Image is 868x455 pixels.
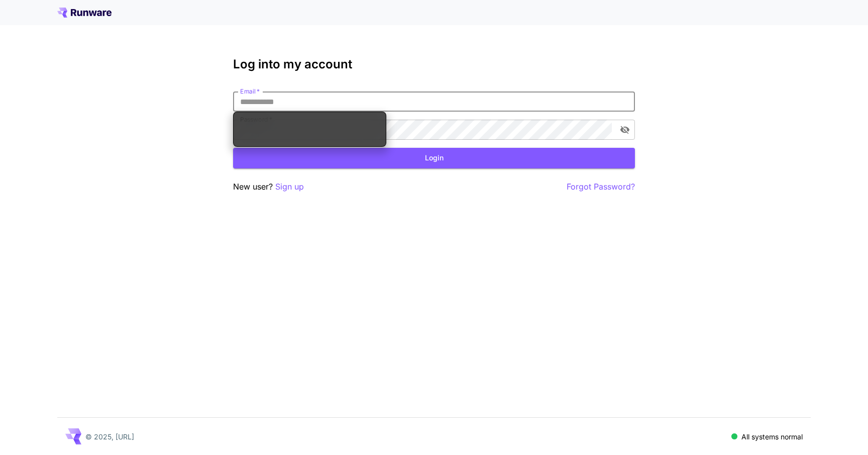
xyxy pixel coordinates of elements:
p: © 2025, [URL] [85,431,134,442]
button: Login [233,148,635,168]
p: All systems normal [741,431,803,442]
button: Forgot Password? [567,180,635,193]
label: Email [240,87,260,96]
button: Sign up [275,180,304,193]
button: toggle password visibility [616,121,634,139]
h3: Log into my account [233,57,635,71]
p: New user? [233,180,304,193]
